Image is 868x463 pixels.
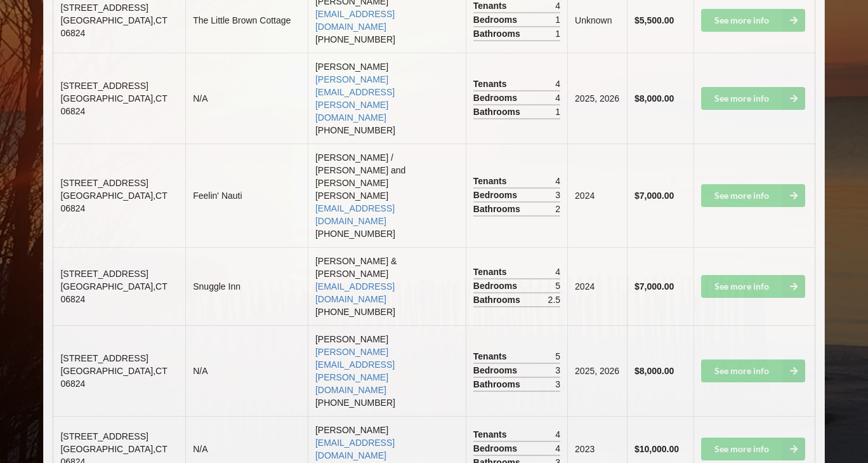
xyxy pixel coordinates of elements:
[308,144,466,247] td: [PERSON_NAME] / [PERSON_NAME] and [PERSON_NAME] [PERSON_NAME] [PHONE_NUMBER]
[473,428,510,441] span: Tenants
[555,265,560,278] span: 4
[473,27,523,40] span: Bathrooms
[60,431,148,441] span: [STREET_ADDRESS]
[555,378,560,391] span: 3
[60,191,167,213] span: [GEOGRAPHIC_DATA] , CT 06824
[473,378,523,391] span: Bathrooms
[555,442,560,455] span: 4
[60,15,167,38] span: [GEOGRAPHIC_DATA] , CT 06824
[635,15,674,25] b: $5,500.00
[308,247,466,325] td: [PERSON_NAME] & [PERSON_NAME] [PHONE_NUMBER]
[60,269,148,279] span: [STREET_ADDRESS]
[473,265,510,278] span: Tenants
[555,91,560,104] span: 4
[185,144,308,247] td: Feelin' Nauti
[60,281,167,304] span: [GEOGRAPHIC_DATA] , CT 06824
[473,77,510,90] span: Tenants
[185,247,308,325] td: Snuggle Inn
[635,93,674,104] b: $8,000.00
[567,325,627,416] td: 2025, 2026
[635,191,674,201] b: $7,000.00
[555,203,560,215] span: 2
[315,203,395,226] a: [EMAIL_ADDRESS][DOMAIN_NAME]
[473,91,520,104] span: Bedrooms
[567,247,627,325] td: 2024
[635,444,679,454] b: $10,000.00
[473,105,523,118] span: Bathrooms
[60,93,167,116] span: [GEOGRAPHIC_DATA] , CT 06824
[473,203,523,215] span: Bathrooms
[308,325,466,416] td: [PERSON_NAME] [PHONE_NUMBER]
[60,366,167,389] span: [GEOGRAPHIC_DATA] , CT 06824
[315,9,395,32] a: [EMAIL_ADDRESS][DOMAIN_NAME]
[555,364,560,377] span: 3
[635,366,674,376] b: $8,000.00
[555,13,560,26] span: 1
[60,353,148,363] span: [STREET_ADDRESS]
[315,74,395,123] a: [PERSON_NAME][EMAIL_ADDRESS][PERSON_NAME][DOMAIN_NAME]
[473,175,510,187] span: Tenants
[548,293,560,306] span: 2.5
[60,3,148,13] span: [STREET_ADDRESS]
[473,442,520,455] span: Bedrooms
[473,189,520,201] span: Bedrooms
[308,53,466,144] td: [PERSON_NAME] [PHONE_NUMBER]
[567,144,627,247] td: 2024
[473,350,510,363] span: Tenants
[555,105,560,118] span: 1
[567,53,627,144] td: 2025, 2026
[555,77,560,90] span: 4
[555,428,560,441] span: 4
[555,279,560,292] span: 5
[555,175,560,187] span: 4
[315,438,395,460] a: [EMAIL_ADDRESS][DOMAIN_NAME]
[315,281,395,304] a: [EMAIL_ADDRESS][DOMAIN_NAME]
[473,364,520,377] span: Bedrooms
[555,350,560,363] span: 5
[473,13,520,26] span: Bedrooms
[60,178,148,188] span: [STREET_ADDRESS]
[473,293,523,306] span: Bathrooms
[635,281,674,292] b: $7,000.00
[185,325,308,416] td: N/A
[315,347,395,395] a: [PERSON_NAME][EMAIL_ADDRESS][PERSON_NAME][DOMAIN_NAME]
[185,53,308,144] td: N/A
[555,189,560,201] span: 3
[473,279,520,292] span: Bedrooms
[60,81,148,91] span: [STREET_ADDRESS]
[555,27,560,40] span: 1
